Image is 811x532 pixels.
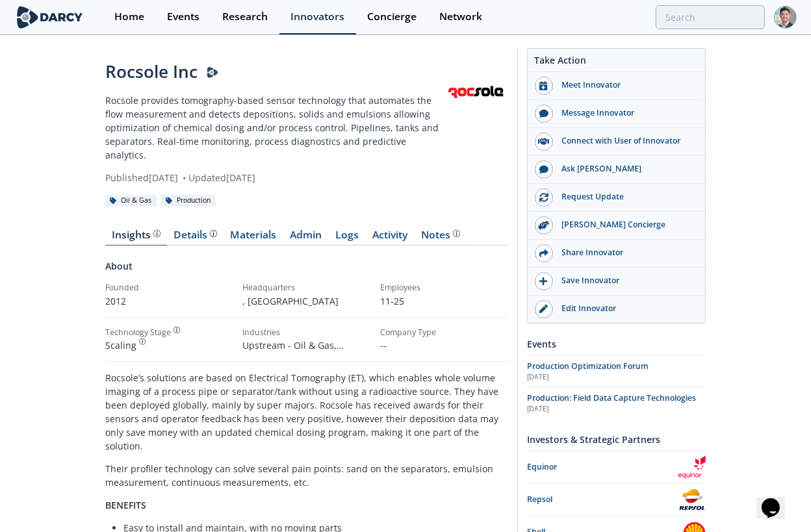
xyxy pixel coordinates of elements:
div: About [105,259,508,282]
div: Events [167,12,200,22]
div: Concierge [367,12,417,22]
a: Insights [105,230,167,246]
div: Research [222,12,268,22]
p: Rocsole provides tomography-based sensor technology that automates the flow measurement and detec... [105,94,443,162]
a: Production Optimization Forum [DATE] [527,361,706,383]
img: information.svg [453,230,460,237]
img: Equinor [678,456,706,479]
img: information.svg [174,327,181,334]
img: information.svg [153,230,161,237]
span: Production: Field Data Capture Technologies [527,392,696,403]
p: Rocsole’s solutions are based on Electrical Tomography (ET), which enables whole volume imaging o... [105,371,508,453]
p: 11-25 [380,294,508,308]
span: Production Optimization Forum [527,361,649,372]
a: Activity [366,230,415,246]
iframe: chat widget [756,480,798,519]
div: Insights [112,230,161,240]
div: Technology Stage [105,327,171,338]
div: Network [439,12,482,22]
img: Profile [774,6,797,29]
a: Repsol Repsol [527,488,706,511]
a: Admin [283,230,329,246]
div: Innovators [290,12,344,22]
input: Advanced Search [656,5,765,29]
p: , [GEOGRAPHIC_DATA] [242,294,370,308]
div: Industries [242,327,370,338]
a: Details [167,230,224,246]
div: Production [161,195,216,207]
span: Upstream - Oil & Gas, Midstream - Oil & Gas [242,339,344,365]
img: logo-wide.svg [14,6,85,29]
div: Founded [105,282,233,294]
button: Save Innovator [528,268,705,296]
div: Events [527,333,706,355]
div: Save Innovator [553,275,699,286]
div: Scaling [105,338,233,352]
div: Edit Innovator [553,303,699,314]
div: Details [174,230,217,240]
div: [DATE] [527,372,706,383]
div: Take Action [528,53,705,72]
p: -- [380,338,508,352]
img: information.svg [139,338,146,346]
img: Repsol [678,488,706,511]
span: • [181,171,188,184]
a: Logs [329,230,366,246]
div: Published [DATE] Updated [DATE] [105,171,443,184]
div: Employees [380,282,508,294]
div: Company Type [380,327,508,338]
a: Equinor Equinor [527,456,706,479]
div: Meet Innovator [553,79,699,91]
div: Share Innovator [553,247,699,259]
div: Headquarters [242,282,370,294]
div: Home [114,12,144,22]
p: 2012 [105,294,233,308]
div: Oil & Gas [105,195,157,207]
img: Darcy Presenter [207,67,218,79]
div: Request Update [553,191,699,203]
div: Repsol [527,494,678,505]
a: Materials [224,230,283,246]
div: Investors & Strategic Partners [527,428,706,451]
a: Edit Innovator [528,296,705,323]
a: Production: Field Data Capture Technologies [DATE] [527,392,706,414]
div: Rocsole Inc [105,59,443,84]
div: [PERSON_NAME] Concierge [553,219,699,231]
div: Connect with User of Innovator [553,135,699,147]
a: Notes [415,230,467,246]
div: Message Innovator [553,107,699,119]
div: [DATE] [527,404,706,414]
img: information.svg [210,230,217,237]
strong: BENEFITS [105,499,146,511]
div: Equinor [527,461,678,473]
div: Notes [422,230,460,240]
p: Their profiler technology can solve several pain points: sand on the separators, emulsion measure... [105,462,508,489]
div: Ask [PERSON_NAME] [553,163,699,175]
